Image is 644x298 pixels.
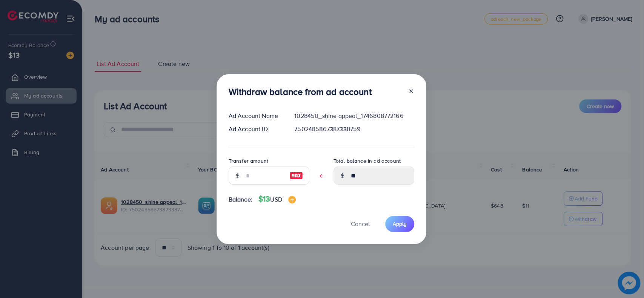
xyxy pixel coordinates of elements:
[288,125,420,133] div: 7502485867387338759
[341,216,379,232] button: Cancel
[229,157,268,165] label: Transfer amount
[334,157,401,165] label: Total balance in ad account
[223,125,289,133] div: Ad Account ID
[385,216,414,232] button: Apply
[288,196,296,203] img: image
[288,112,420,120] div: 1028450_shine appeal_1746808772166
[223,112,289,120] div: Ad Account Name
[258,194,296,204] h4: $13
[393,220,407,228] span: Apply
[229,195,252,204] span: Balance:
[289,171,303,180] img: image
[270,195,282,203] span: USD
[351,220,370,228] span: Cancel
[229,86,372,97] h3: Withdraw balance from ad account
